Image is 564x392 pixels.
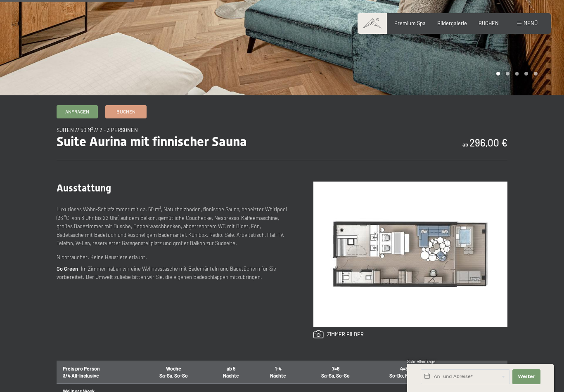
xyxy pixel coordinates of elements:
[57,134,247,149] span: Suite Aurina mit finnischer Sauna
[57,265,78,272] strong: Go Green
[313,182,507,327] img: Suite Aurina mit finnischer Sauna
[57,361,140,383] th: Preis pro Person 3/4 All-Inclusive
[57,106,97,118] a: Anfragen
[57,253,287,261] p: Nichtraucher. Keine Haustiere erlaubt.
[462,141,468,148] span: ab
[208,361,255,383] th: ab 5 Nächte
[524,20,538,26] span: Menü
[370,361,438,383] th: 4=3 So-Do, Mo-Fr
[57,264,287,281] p: : Im Zimmer haben wir eine Wellnesstasche mit Bademänteln und Badetüchern für Sie vorbereitet. De...
[140,361,208,383] th: Woche Sa-Sa, So-So
[479,20,499,26] a: BUCHEN
[255,361,302,383] th: 1-4 Nächte
[57,127,138,133] span: Suiten // 50 m² // 2 - 3 Personen
[116,108,135,115] span: Buchen
[57,182,111,194] span: Ausstattung
[302,361,370,383] th: 7=6 Sa-Sa, So-So
[407,359,436,364] span: Schnellanfrage
[437,20,467,26] a: Bildergalerie
[394,20,426,26] a: Premium Spa
[106,106,146,118] a: Buchen
[469,137,507,149] b: 296,00 €
[57,205,287,247] p: Luxuriöses Wohn-Schlafzimmer mit ca. 50 m², Naturholzboden, finnische Sauna, beheizter Whirlpool ...
[65,108,89,115] span: Anfragen
[512,369,540,384] button: Weiter
[518,373,535,380] span: Weiter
